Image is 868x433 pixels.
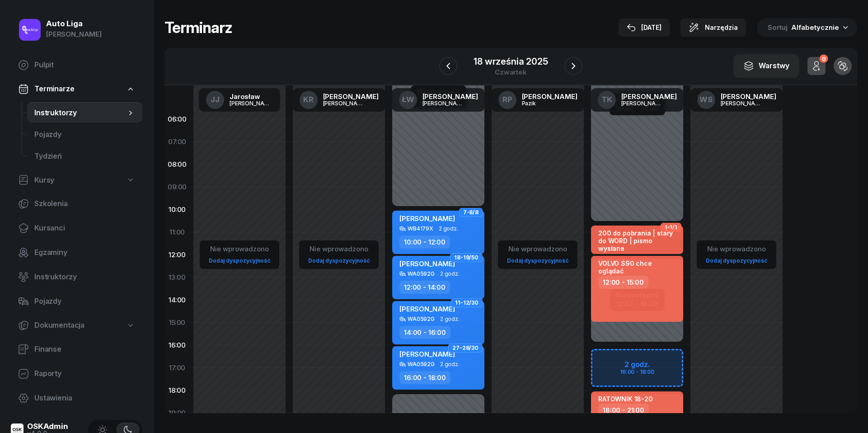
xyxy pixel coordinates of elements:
[621,100,665,106] div: [PERSON_NAME]
[392,88,485,112] a: ŁW[PERSON_NAME][PERSON_NAME]
[455,302,479,304] span: 11-12/30
[440,271,460,277] span: 2 godz.
[591,88,684,112] a: TK[PERSON_NAME][PERSON_NAME]
[164,244,190,266] div: 12:00
[598,254,654,262] span: [PERSON_NAME]
[34,222,135,234] span: Kursanci
[422,93,478,100] div: [PERSON_NAME]
[702,243,771,255] div: Nie wprowadzono
[399,371,450,384] div: 16:00 - 18:00
[211,96,220,104] span: JJ
[522,100,565,106] div: Pazik
[705,22,738,33] span: Narzędzia
[601,96,612,104] span: TK
[205,255,274,266] a: Dodaj dyspozycyjność
[619,19,670,37] button: [DATE]
[34,59,135,71] span: Pulpit
[665,226,677,228] span: 1-1/1
[768,22,789,33] span: Sortuj
[323,93,379,100] div: [PERSON_NAME]
[11,79,142,99] a: Terminarze
[205,243,274,255] div: Nie wprowadzono
[11,193,142,215] a: Szkolenia
[699,96,713,104] span: WS
[452,347,479,349] span: 27-28/30
[402,96,414,104] span: ŁW
[323,100,366,106] div: [PERSON_NAME]
[27,102,142,124] a: Instruktorzy
[164,289,190,311] div: 14:00
[399,305,455,313] span: [PERSON_NAME]
[598,259,678,275] div: VOLVO S90 chce oglądać
[205,241,274,268] button: Nie wprowadzonoDodaj dyspozycyjność
[408,361,435,367] div: WA0592G
[522,93,577,100] div: [PERSON_NAME]
[164,198,190,221] div: 10:00
[454,257,479,259] span: 18-19/50
[292,88,386,112] a: KR[PERSON_NAME][PERSON_NAME]
[440,316,460,322] span: 2 godz.
[305,241,373,268] button: Nie wprowadzonoDodaj dyspozycyjność
[11,315,142,336] a: Dokumentacja
[440,361,460,367] span: 2 godz.
[408,316,435,322] div: WA0592G
[503,255,572,266] a: Dodaj dyspozycyjność
[164,131,190,153] div: 07:00
[680,19,746,37] button: Narzędzia
[34,83,74,95] span: Terminarze
[164,379,190,402] div: 18:00
[463,212,479,213] span: 7-8/8
[503,243,572,255] div: Nie wprowadzono
[11,339,142,360] a: Finanse
[11,266,142,288] a: Instruktorzy
[502,96,512,104] span: RP
[408,226,433,231] div: WB4179X
[46,20,102,28] div: Auto Liga
[230,100,273,106] div: [PERSON_NAME]
[399,214,455,223] span: [PERSON_NAME]
[305,243,373,255] div: Nie wprowadzono
[34,174,54,186] span: Kursy
[11,242,142,264] a: Egzaminy
[27,124,142,146] a: Pojazdy
[621,93,677,100] div: [PERSON_NAME]
[34,368,135,380] span: Raporty
[408,271,435,277] div: WA0592G
[474,57,548,66] div: 18 września 2025
[399,281,450,294] div: 12:00 - 14:00
[27,146,142,167] a: Tydzień
[34,271,135,283] span: Instruktorzy
[690,88,784,112] a: WS[PERSON_NAME][PERSON_NAME]
[598,404,649,417] div: 18:00 - 21:00
[46,28,102,40] div: [PERSON_NAME]
[230,93,273,100] div: Jarosław
[164,153,190,176] div: 08:00
[627,22,662,33] div: [DATE]
[34,247,135,259] span: Egzaminy
[598,276,648,289] div: 12:00 - 15:00
[34,296,135,307] span: Pojazdy
[399,326,450,339] div: 14:00 - 16:00
[164,357,190,379] div: 17:00
[11,291,142,312] a: Pojazdy
[199,88,280,112] a: JJJarosław[PERSON_NAME]
[164,19,232,36] h1: Terminarz
[757,18,857,37] button: Sortuj Alfabetycznie
[34,129,135,141] span: Pojazdy
[721,93,776,100] div: [PERSON_NAME]
[34,198,135,210] span: Szkolenia
[743,60,789,72] div: Warstwy
[807,57,826,75] button: 0
[399,235,450,249] div: 10:00 - 12:00
[34,320,84,331] span: Dokumentacja
[305,255,373,266] a: Dodaj dyspozycyjność
[503,241,572,268] button: Nie wprowadzonoDodaj dyspozycyjność
[733,54,799,78] button: Warstwy
[164,402,190,424] div: 19:00
[303,96,314,104] span: KR
[399,259,455,268] span: [PERSON_NAME]
[11,363,142,385] a: Raporty
[399,350,455,358] span: [PERSON_NAME]
[598,229,678,253] div: 200 do pobrania | stary do WORD | pismo wysłane
[164,108,190,131] div: 06:00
